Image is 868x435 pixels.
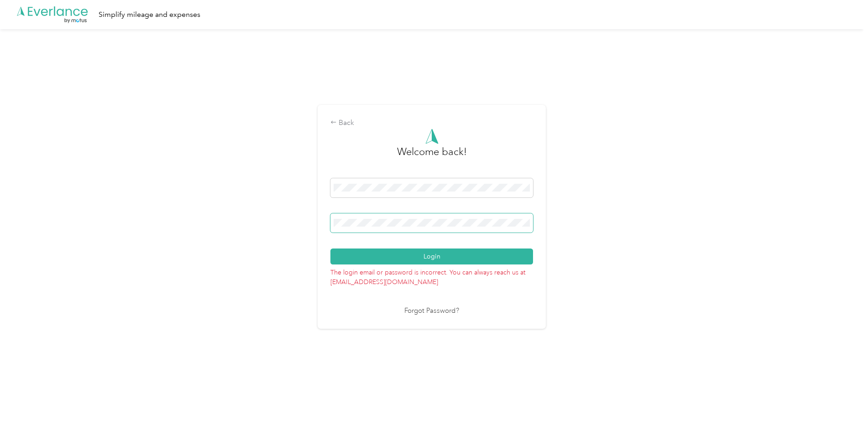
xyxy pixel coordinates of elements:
[330,118,533,129] div: Back
[330,249,533,264] button: Login
[404,306,459,316] a: Forgot Password?
[99,9,200,21] div: Simplify mileage and expenses
[330,264,533,287] p: The login email or password is incorrect. You can always reach us at [EMAIL_ADDRESS][DOMAIN_NAME]
[397,144,467,169] h3: greeting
